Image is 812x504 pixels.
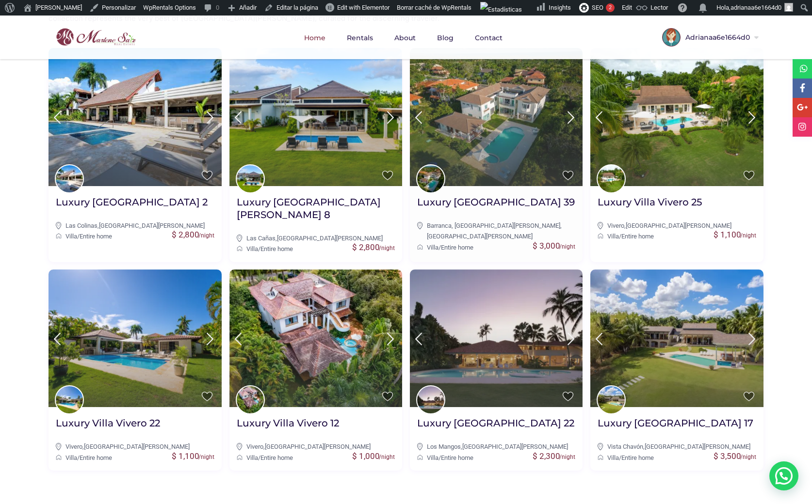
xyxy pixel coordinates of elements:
h2: Luxury [GEOGRAPHIC_DATA] 2 [56,196,208,208]
a: About [385,16,425,60]
h2: Luxury [GEOGRAPHIC_DATA] 39 [417,196,575,208]
a: [GEOGRAPHIC_DATA][PERSON_NAME] [427,233,533,240]
div: , [417,441,575,452]
a: Entire home [260,454,293,461]
div: / [417,453,575,463]
a: Luxury [GEOGRAPHIC_DATA] 22 [417,417,574,437]
img: Luxury Villa Cañas 8 [229,48,402,186]
a: Los Mangos [427,443,461,450]
div: / [237,453,395,463]
div: , [598,220,756,231]
a: [GEOGRAPHIC_DATA][PERSON_NAME] [265,443,371,450]
h2: Luxury Villa Vivero 22 [56,417,160,429]
a: Villa [607,233,619,240]
a: Luxury [GEOGRAPHIC_DATA] 39 [417,196,575,216]
img: Luxury Villa Colinas 2 [49,48,221,186]
a: Entire home [621,454,654,461]
a: [GEOGRAPHIC_DATA][PERSON_NAME] [626,222,731,229]
div: / [237,244,395,254]
img: Luxury Villa Vivero 25 [590,48,763,186]
a: Villa [246,245,258,252]
a: Luxury [GEOGRAPHIC_DATA][PERSON_NAME] 8 [237,196,395,228]
a: Blog [427,16,463,60]
img: Luxury Villa Vivero 22 [49,269,221,408]
a: Luxury [GEOGRAPHIC_DATA] 2 [56,196,208,216]
div: / [598,231,756,242]
a: Entire home [441,454,473,461]
a: [GEOGRAPHIC_DATA][PERSON_NAME] [462,443,568,450]
a: Home [294,16,335,60]
a: Las Colinas [65,222,97,229]
a: Villa [65,233,77,240]
h2: Luxury [GEOGRAPHIC_DATA] 22 [417,417,574,429]
a: Luxury Villa Vivero 25 [598,196,702,216]
img: Luxury Villa Vista Chavon 17 [590,269,763,408]
a: Entire home [621,233,654,240]
img: Luxury Villa Barranca 39 [410,48,583,186]
span: Edit with Elementor [337,4,390,11]
a: [GEOGRAPHIC_DATA][PERSON_NAME] [84,443,190,450]
div: / [417,242,575,253]
span: SEO [592,4,603,11]
h2: Luxury [GEOGRAPHIC_DATA][PERSON_NAME] 8 [237,196,395,221]
a: Entire home [260,245,293,252]
a: Las Cañas [246,235,276,242]
a: Villa [246,454,258,461]
a: Entire home [441,244,473,251]
a: Luxury [GEOGRAPHIC_DATA] 17 [598,417,753,437]
span: adrianaa6e1664d0 [731,4,781,11]
div: / [56,453,214,463]
a: Villa [65,454,77,461]
a: [GEOGRAPHIC_DATA][PERSON_NAME] [645,443,750,450]
a: Contact [465,16,512,60]
a: [GEOGRAPHIC_DATA][PERSON_NAME] [99,222,205,229]
div: , [56,220,214,231]
div: , [56,441,214,452]
a: Luxury Villa Vivero 12 [237,417,339,437]
h2: Luxury [GEOGRAPHIC_DATA] 17 [598,417,753,429]
div: , [237,233,395,244]
a: Barranca, [GEOGRAPHIC_DATA][PERSON_NAME] [427,222,560,229]
div: , [598,441,756,452]
a: Villa [607,454,619,461]
div: / [56,231,214,242]
div: , [417,220,575,242]
a: Vivero [65,443,82,450]
a: [GEOGRAPHIC_DATA][PERSON_NAME] [277,235,383,242]
h2: Luxury Villa Vivero 12 [237,417,339,429]
h2: Luxury Villa Vivero 25 [598,196,702,208]
div: , [237,441,395,452]
a: Luxury Villa Vivero 22 [56,417,160,437]
span: Adrianaa6e1664d0 [681,34,752,41]
a: Vivero [607,222,624,229]
img: Luxury Villa Mangos 22 [410,269,583,408]
a: Vista Chavón [607,443,643,450]
a: Vivero [246,443,263,450]
a: Villa [427,454,438,461]
div: 2 [606,3,615,12]
img: logo [41,26,138,48]
img: Visitas de 48 horas. Haz clic para ver más estadísticas del sitio. [480,2,522,17]
a: Villa [427,244,438,251]
a: Entire home [80,233,112,240]
a: Entire home [80,454,112,461]
span: Insights [549,4,571,11]
div: / [598,453,756,463]
a: Rentals [337,16,383,60]
img: Luxury Villa Vivero 12 [229,269,402,408]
